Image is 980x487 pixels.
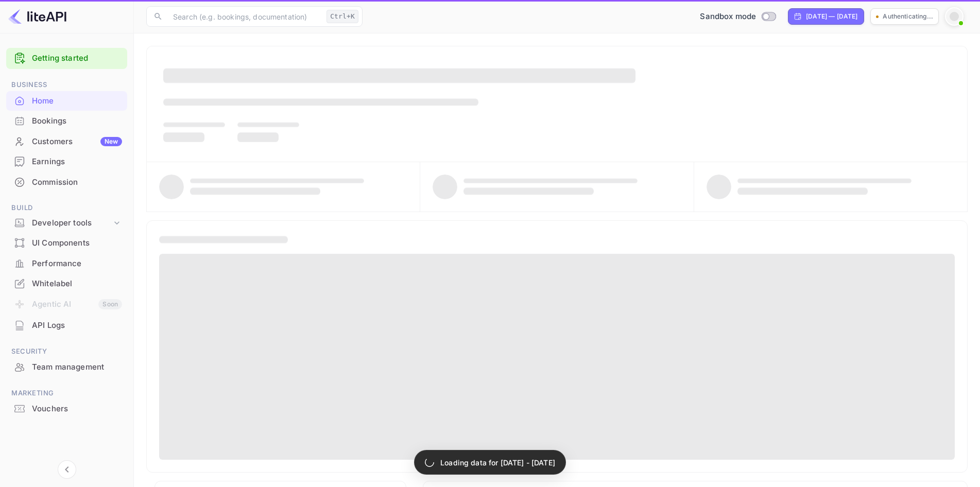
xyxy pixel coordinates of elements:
[32,177,122,188] div: Commission
[883,12,933,21] p: Authenticating...
[32,237,122,249] div: UI Components
[6,214,127,232] div: Developer tools
[167,6,322,27] input: Search (e.g. bookings, documentation)
[6,152,127,172] div: Earnings
[6,152,127,171] a: Earnings
[6,254,127,274] div: Performance
[6,91,127,111] div: Home
[6,399,127,418] a: Vouchers
[6,79,127,91] span: Business
[6,388,127,399] span: Marketing
[806,12,857,21] div: [DATE] — [DATE]
[32,403,122,415] div: Vouchers
[32,115,122,127] div: Bookings
[32,217,112,229] div: Developer tools
[6,357,127,376] a: Team management
[32,278,122,290] div: Whitelabel
[6,111,127,130] a: Bookings
[100,137,122,146] div: New
[32,361,122,373] div: Team management
[6,202,127,214] span: Build
[6,357,127,377] div: Team management
[6,233,127,253] div: UI Components
[6,316,127,335] a: API Logs
[32,136,122,148] div: Customers
[32,156,122,168] div: Earnings
[788,8,864,25] div: Click to change the date range period
[58,460,76,479] button: Collapse navigation
[6,316,127,336] div: API Logs
[6,274,127,294] div: Whitelabel
[6,233,127,252] a: UI Components
[6,172,127,193] div: Commission
[6,172,127,192] a: Commission
[326,10,358,23] div: Ctrl+K
[6,132,127,152] div: CustomersNew
[6,132,127,151] a: CustomersNew
[32,95,122,107] div: Home
[440,457,555,468] p: Loading data for [DATE] - [DATE]
[6,274,127,293] a: Whitelabel
[6,254,127,273] a: Performance
[8,8,66,25] img: LiteAPI logo
[696,11,780,23] div: Switch to Production mode
[6,346,127,357] span: Security
[700,11,756,23] span: Sandbox mode
[32,320,122,332] div: API Logs
[32,53,122,64] a: Getting started
[6,111,127,131] div: Bookings
[6,48,127,69] div: Getting started
[6,399,127,419] div: Vouchers
[32,258,122,270] div: Performance
[6,91,127,110] a: Home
